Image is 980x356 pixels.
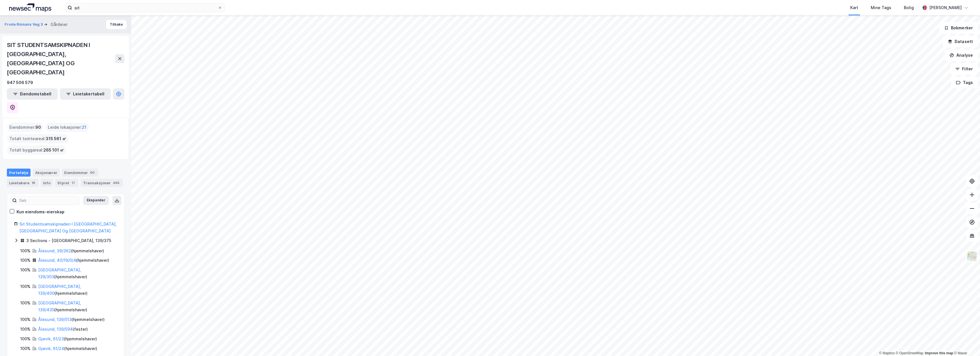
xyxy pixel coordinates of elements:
a: [GEOGRAPHIC_DATA], 139/435 [38,300,81,312]
div: Bolig [904,4,914,11]
div: Kart [850,4,858,11]
a: Ålesund, 139/513 [38,317,72,322]
div: 495 [112,180,121,186]
div: Styret [55,179,78,187]
div: Totalt byggareal : [7,146,66,155]
div: Transaksjoner [81,179,123,187]
a: Improve this map [925,351,953,355]
div: [PERSON_NAME] [929,4,962,11]
div: 100% [20,247,31,254]
div: ( hjemmelshaver ) [38,345,97,352]
div: 3 Sections - [GEOGRAPHIC_DATA], 139/375 [26,237,111,244]
span: 21 [82,124,86,131]
div: SIT STUDENTSAMSKIPNADEN I [GEOGRAPHIC_DATA], [GEOGRAPHIC_DATA] OG [GEOGRAPHIC_DATA] [7,40,115,77]
div: Leietakere [7,179,39,187]
div: 947 506 579 [7,79,33,86]
a: Mapbox [879,351,895,355]
div: ( hjemmelshaver ) [38,300,117,313]
div: ( fester ) [38,326,88,333]
button: Ekspander [83,196,109,205]
a: [GEOGRAPHIC_DATA], 139/400 [38,284,81,296]
button: Bokmerker [939,22,978,34]
a: Ålesund, 39/362 [38,248,71,253]
div: 100% [20,335,31,342]
a: Ålesund, 40/19/0/4 [38,258,76,263]
div: Kun eiendoms-eierskap [17,208,64,215]
button: Tags [951,77,978,88]
span: 90 [35,124,41,131]
a: Gjøvik, 61/24 [38,346,64,351]
div: 100% [20,326,31,333]
a: OpenStreetMap [896,351,924,355]
button: Eiendomstabell [7,88,58,100]
div: 100% [20,345,31,352]
div: Gårdeier [50,21,68,28]
a: Ålesund, 139/594 [38,327,73,332]
button: Frode Rinnans Veg 3 [5,22,44,27]
div: Eiendommer : [7,123,43,132]
div: Aksjonærer [33,169,60,177]
a: Sit Studentsamskipnaden I [GEOGRAPHIC_DATA], [GEOGRAPHIC_DATA] Og [GEOGRAPHIC_DATA] [19,222,117,233]
div: 100% [20,283,31,290]
input: Søk på adresse, matrikkel, gårdeiere, leietakere eller personer [72,3,218,12]
div: Kontrollprogram for chat [951,329,980,356]
span: 315 561 ㎡ [46,135,66,142]
span: 265 101 ㎡ [43,147,64,154]
div: ( hjemmelshaver ) [38,316,105,323]
a: [GEOGRAPHIC_DATA], 139/303 [38,267,81,279]
div: ( hjemmelshaver ) [38,267,117,280]
input: Søk [17,196,79,205]
div: ( hjemmelshaver ) [38,283,117,297]
div: ( hjemmelshaver ) [38,257,109,264]
button: Leietakertabell [60,88,111,100]
div: ( hjemmelshaver ) [38,247,104,254]
div: 18 [31,180,36,186]
div: 17 [70,180,76,186]
img: Z [967,251,977,262]
button: Tilbake [106,20,127,29]
div: Portefølje [7,169,31,177]
button: Filter [950,63,978,75]
iframe: Chat Widget [951,329,980,356]
div: 100% [20,316,31,323]
div: Totalt tomteareal : [7,134,68,143]
a: Gjøvik, 61/23 [38,336,64,341]
div: Info [41,179,53,187]
div: Leide lokasjoner : [46,123,89,132]
div: ( hjemmelshaver ) [38,335,97,342]
div: 90 [89,170,96,175]
div: 100% [20,300,31,306]
button: Datasett [943,36,978,47]
div: 100% [20,267,31,273]
div: Eiendommer [62,169,98,177]
button: Analyse [945,50,978,61]
img: logo.a4113a55bc3d86da70a041830d287a7e.svg [9,3,51,12]
div: 100% [20,257,31,264]
div: Mine Tags [871,4,891,11]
